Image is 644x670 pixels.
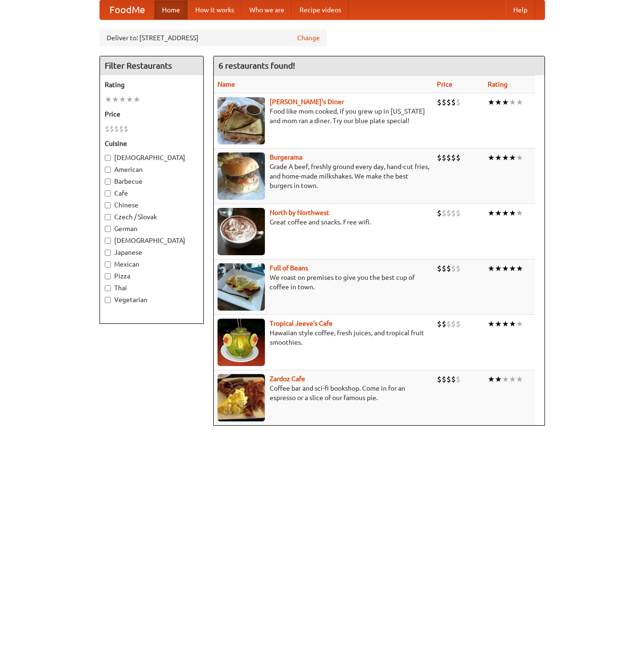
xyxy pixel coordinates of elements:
[446,374,451,384] li: $
[218,97,265,144] img: sallys.jpg
[451,97,456,107] li: $
[456,97,461,107] li: $
[105,200,199,210] label: Chinese
[218,328,429,347] p: Hawaiian style coffee, fresh juices, and tropical fruit smoothies.
[105,261,111,268] input: Mexican
[105,236,199,245] label: [DEMOGRAPHIC_DATA]
[495,263,502,274] li: ★
[437,208,442,218] li: $
[446,208,451,218] li: $
[451,263,456,274] li: $
[446,263,451,274] li: $
[105,124,109,134] li: $
[442,208,446,218] li: $
[218,208,265,255] img: north.jpg
[105,283,199,293] label: Thai
[218,319,265,366] img: jeeves.jpg
[105,109,199,119] h5: Price
[218,107,429,125] p: Food like mom cooked, if you grew up in [US_STATE] and mom ran a diner. Try our blue plate special!
[495,374,502,384] li: ★
[495,152,502,163] li: ★
[270,209,329,216] a: North by Northwest
[133,94,140,105] li: ★
[446,319,451,329] li: $
[516,208,523,218] li: ★
[100,29,327,46] div: Deliver to: [STREET_ADDRESS]
[105,273,111,279] input: Pizza
[495,208,502,218] li: ★
[437,263,442,274] li: $
[506,0,535,19] a: Help
[292,0,349,19] a: Recipe videos
[105,271,199,281] label: Pizza
[442,374,446,384] li: $
[509,374,516,384] li: ★
[126,94,133,105] li: ★
[297,33,320,43] a: Change
[442,319,446,329] li: $
[488,374,495,384] li: ★
[456,319,461,329] li: $
[218,273,429,292] p: We roast on premises to give you the best cup of coffee in town.
[105,165,199,174] label: American
[105,224,199,233] label: German
[488,152,495,163] li: ★
[437,80,453,88] a: Price
[109,124,114,134] li: $
[105,202,111,208] input: Chinese
[451,152,456,163] li: $
[105,285,111,291] input: Thai
[502,319,509,329] li: ★
[502,263,509,274] li: ★
[456,152,461,163] li: $
[488,97,495,107] li: ★
[437,152,442,163] li: $
[105,139,199,148] h5: Cuisine
[446,152,451,163] li: $
[442,152,446,163] li: $
[218,61,295,70] ng-pluralize: 6 restaurants found!
[456,208,461,218] li: $
[516,319,523,329] li: ★
[456,263,461,274] li: $
[124,124,128,134] li: $
[509,97,516,107] li: ★
[105,297,111,303] input: Vegetarian
[270,98,344,106] a: [PERSON_NAME]'s Diner
[495,319,502,329] li: ★
[154,0,188,19] a: Home
[105,153,199,162] label: [DEMOGRAPHIC_DATA]
[218,162,429,190] p: Grade A beef, freshly ground every day, hand-cut fries, and home-made milkshakes. We make the bes...
[451,374,456,384] li: $
[488,80,508,88] a: Rating
[270,375,305,383] a: Zardoz Cafe
[105,214,111,220] input: Czech / Slovak
[442,97,446,107] li: $
[516,152,523,163] li: ★
[218,384,429,402] p: Coffee bar and sci-fi bookshop. Come in for an espresso or a slice of our famous pie.
[502,374,509,384] li: ★
[446,97,451,107] li: $
[502,152,509,163] li: ★
[105,179,111,185] input: Barbecue
[502,97,509,107] li: ★
[218,263,265,311] img: beans.jpg
[442,263,446,274] li: $
[516,97,523,107] li: ★
[270,153,302,161] b: Burgerama
[509,319,516,329] li: ★
[114,124,119,134] li: $
[516,374,523,384] li: ★
[488,319,495,329] li: ★
[509,263,516,274] li: ★
[509,152,516,163] li: ★
[188,0,242,19] a: How it works
[451,208,456,218] li: $
[105,238,111,244] input: [DEMOGRAPHIC_DATA]
[437,97,442,107] li: $
[270,264,308,272] b: Full of Beans
[100,56,203,75] h4: Filter Restaurants
[451,319,456,329] li: $
[218,152,265,200] img: burgerama.jpg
